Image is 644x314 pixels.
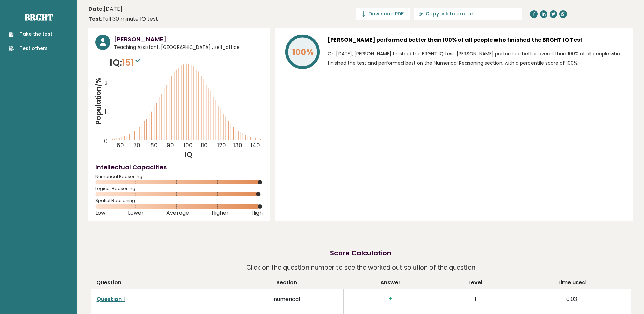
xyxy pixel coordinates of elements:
[104,79,108,87] tspan: 2
[185,150,192,159] tspan: IQ
[230,289,344,309] td: numerical
[88,15,158,23] div: Full 30 minute IQ test
[88,5,122,13] time: [DATE]
[212,212,229,214] span: Higher
[104,137,108,145] tspan: 0
[166,212,189,214] span: Average
[330,248,391,258] h2: Score Calculation
[438,289,513,309] td: 1
[246,261,475,274] p: Click on the question number to see the worked out solution of the question
[184,141,193,149] tspan: 100
[438,279,513,289] th: Level
[230,279,344,289] th: Section
[114,44,263,51] span: Teaching Assistant, [GEOGRAPHIC_DATA] , self_office
[105,108,106,116] tspan: 1
[9,31,52,38] a: Take the test
[117,141,124,149] tspan: 60
[122,56,142,69] span: 151
[368,10,404,18] span: Download PDF
[97,295,125,303] a: Question 1
[88,15,102,23] b: Test:
[128,212,144,214] span: Lower
[292,46,314,58] tspan: 100%
[251,141,260,149] tspan: 140
[88,5,104,13] b: Date:
[95,199,263,202] span: Spatial Reasoning
[349,295,432,302] h3: +
[328,35,626,45] h3: [PERSON_NAME] performed better than 100% of all people who finished the BRGHT IQ Test
[110,56,142,69] p: IQ:
[95,163,263,172] h4: Intellectual Capacities
[94,77,103,125] tspan: Population/%
[513,279,631,289] th: Time used
[95,187,263,190] span: Logical Reasoning
[95,175,263,178] span: Numerical Reasoning
[133,141,140,149] tspan: 70
[217,141,226,149] tspan: 120
[356,8,410,20] a: Download PDF
[167,141,174,149] tspan: 90
[513,289,631,309] td: 0:03
[9,45,52,52] a: Test others
[95,212,105,214] span: Low
[328,49,626,68] p: On [DATE], [PERSON_NAME] finished the BRGHT IQ test. [PERSON_NAME] performed better overall than ...
[114,35,263,44] h3: [PERSON_NAME]
[201,141,208,149] tspan: 110
[344,279,438,289] th: Answer
[150,141,158,149] tspan: 80
[25,12,53,23] a: Brght
[251,212,263,214] span: High
[91,279,230,289] th: Question
[234,141,243,149] tspan: 130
